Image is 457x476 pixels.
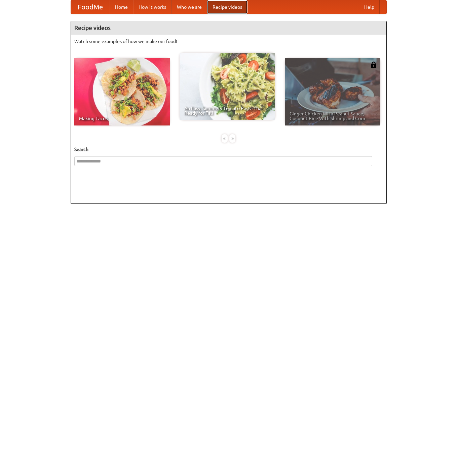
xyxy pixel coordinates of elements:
div: » [229,134,235,143]
img: 483408.png [370,62,377,68]
h5: Search [74,146,383,153]
a: An Easy, Summery Tomato Pasta That's Ready for Fall [180,53,275,120]
span: An Easy, Summery Tomato Pasta That's Ready for Fall [184,106,270,115]
a: Recipe videos [207,0,247,14]
p: Watch some examples of how we make our food! [74,38,383,45]
a: How it works [133,0,172,14]
a: Making Tacos [74,58,170,125]
div: « [222,134,228,143]
h4: Recipe videos [71,21,386,35]
a: Help [359,0,380,14]
span: Making Tacos [79,116,165,121]
a: Home [110,0,133,14]
a: Who we are [172,0,207,14]
a: FoodMe [71,0,110,14]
